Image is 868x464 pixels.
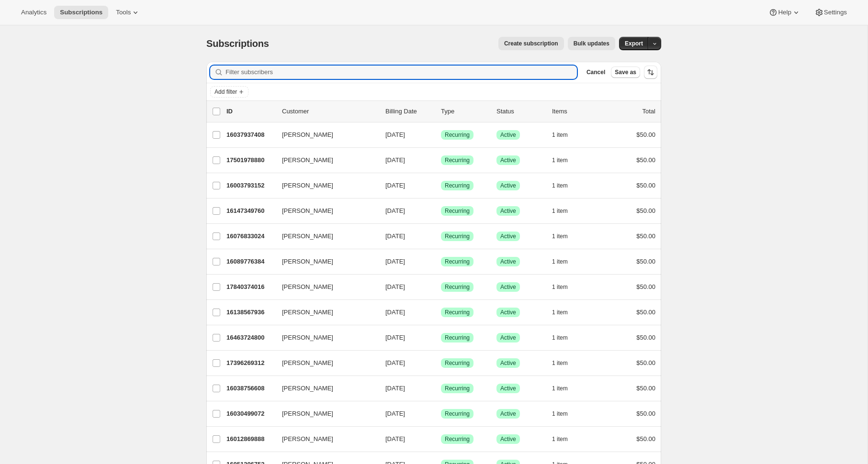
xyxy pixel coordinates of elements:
[500,207,516,215] span: Active
[226,107,655,116] div: IDCustomerBilling DateTypeStatusItemsTotal
[385,107,433,116] p: Billing Date
[385,309,405,316] span: [DATE]
[625,40,643,47] span: Export
[636,309,655,316] span: $50.00
[282,434,333,444] span: [PERSON_NAME]
[385,182,405,189] span: [DATE]
[500,309,516,316] span: Active
[552,154,578,167] button: 1 item
[636,207,655,214] span: $50.00
[110,6,146,19] button: Tools
[226,407,655,420] div: 16030499072[PERSON_NAME][DATE]SuccessRecurringSuccessActive1 item$50.00
[226,206,274,216] p: 16147349760
[504,40,558,47] span: Create subscription
[385,410,405,417] span: [DATE]
[496,107,544,116] p: Status
[385,359,405,366] span: [DATE]
[552,232,568,240] span: 1 item
[619,37,649,50] button: Export
[552,359,568,367] span: 1 item
[445,131,470,139] span: Recurring
[226,181,274,190] p: 16003793152
[445,182,470,189] span: Recurring
[615,68,636,76] span: Save as
[226,356,655,370] div: 17396269312[PERSON_NAME][DATE]SuccessRecurringSuccessActive1 item$50.00
[500,182,516,189] span: Active
[276,406,372,421] button: [PERSON_NAME]
[282,282,333,292] span: [PERSON_NAME]
[552,182,568,189] span: 1 item
[276,178,372,193] button: [PERSON_NAME]
[226,232,274,241] p: 16076833024
[552,230,578,243] button: 1 item
[282,155,333,165] span: [PERSON_NAME]
[385,156,405,164] span: [DATE]
[445,207,470,215] span: Recurring
[282,384,333,393] span: [PERSON_NAME]
[500,156,516,164] span: Active
[385,385,405,392] span: [DATE]
[226,230,655,243] div: 16076833024[PERSON_NAME][DATE]SuccessRecurringSuccessActive1 item$50.00
[445,385,470,392] span: Recurring
[276,431,372,447] button: [PERSON_NAME]
[552,280,578,294] button: 1 item
[276,254,372,269] button: [PERSON_NAME]
[226,384,274,393] p: 16038756608
[225,66,577,79] input: Filter subscribers
[445,334,470,342] span: Recurring
[60,9,102,16] span: Subscriptions
[778,9,791,16] span: Help
[282,206,333,216] span: [PERSON_NAME]
[552,283,568,291] span: 1 item
[226,154,655,167] div: 17501978880[PERSON_NAME][DATE]SuccessRecurringSuccessActive1 item$50.00
[574,40,609,47] span: Bulk updates
[226,204,655,218] div: 16147349760[PERSON_NAME][DATE]SuccessRecurringSuccessActive1 item$50.00
[385,131,405,138] span: [DATE]
[385,334,405,341] span: [DATE]
[500,410,516,418] span: Active
[552,258,568,265] span: 1 item
[552,131,568,139] span: 1 item
[552,356,578,370] button: 1 item
[824,9,847,16] span: Settings
[226,434,274,444] p: 16012869888
[552,331,578,344] button: 1 item
[552,435,568,443] span: 1 item
[552,128,578,142] button: 1 item
[276,203,372,219] button: [PERSON_NAME]
[385,258,405,265] span: [DATE]
[500,283,516,291] span: Active
[226,382,655,395] div: 16038756608[PERSON_NAME][DATE]SuccessRecurringSuccessActive1 item$50.00
[385,207,405,214] span: [DATE]
[636,334,655,341] span: $50.00
[214,88,237,96] span: Add filter
[445,283,470,291] span: Recurring
[385,435,405,442] span: [DATE]
[636,258,655,265] span: $50.00
[500,131,516,139] span: Active
[552,334,568,342] span: 1 item
[611,66,640,78] button: Save as
[586,68,605,76] span: Cancel
[552,432,578,446] button: 1 item
[552,156,568,164] span: 1 item
[552,255,578,268] button: 1 item
[226,331,655,344] div: 16463724800[PERSON_NAME][DATE]SuccessRecurringSuccessActive1 item$50.00
[282,333,333,342] span: [PERSON_NAME]
[116,9,131,16] span: Tools
[226,155,274,165] p: 17501978880
[210,86,248,98] button: Add filter
[552,207,568,215] span: 1 item
[54,6,108,19] button: Subscriptions
[636,283,655,290] span: $50.00
[441,107,489,116] div: Type
[226,432,655,446] div: 16012869888[PERSON_NAME][DATE]SuccessRecurringSuccessActive1 item$50.00
[276,153,372,168] button: [PERSON_NAME]
[226,306,655,319] div: 16138567936[PERSON_NAME][DATE]SuccessRecurringSuccessActive1 item$50.00
[445,359,470,367] span: Recurring
[636,359,655,366] span: $50.00
[552,204,578,218] button: 1 item
[500,359,516,367] span: Active
[282,409,333,419] span: [PERSON_NAME]
[282,308,333,317] span: [PERSON_NAME]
